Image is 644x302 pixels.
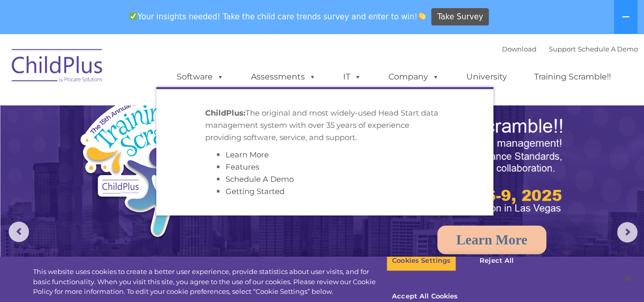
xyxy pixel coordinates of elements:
[524,67,621,87] a: Training Scramble!!
[142,109,185,117] span: Phone number
[386,250,456,271] button: Cookies Settings
[226,150,269,159] a: Learn More
[437,226,546,254] a: Learn More
[617,267,639,290] button: Close
[431,8,489,26] a: Take Survey
[129,12,137,20] img: ✅
[378,67,450,87] a: Company
[578,45,638,53] a: Schedule A Demo
[418,12,426,20] img: 👏
[33,267,386,297] div: This website uses cookies to create a better user experience, provide statistics about user visit...
[226,162,259,172] a: Features
[125,7,430,26] span: Your insights needed! Take the child care trends survey and enter to win!
[437,8,483,26] span: Take Survey
[241,67,326,87] a: Assessments
[502,45,638,53] font: |
[226,174,294,184] a: Schedule A Demo
[456,67,517,87] a: University
[205,108,245,118] strong: ChildPlus:
[205,107,444,144] p: The original and most widely-used Head Start data management system with over 35 years of experie...
[226,186,285,196] a: Getting Started
[502,45,537,53] a: Download
[7,42,108,93] img: ChildPlus by Procare Solutions
[549,45,576,53] a: Support
[166,67,234,87] a: Software
[333,67,372,87] a: IT
[142,67,173,75] span: Last name
[465,250,528,271] button: Reject All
